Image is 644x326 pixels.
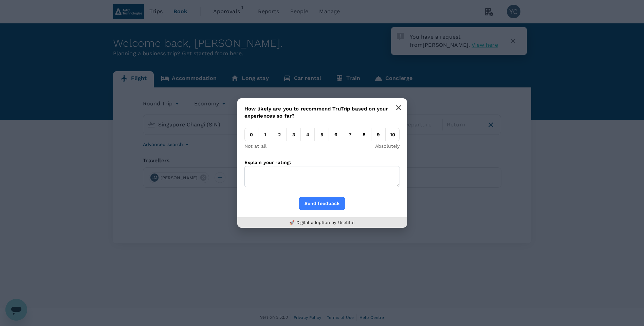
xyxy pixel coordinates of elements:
p: Absolutely [375,143,400,149]
em: 0 [244,128,258,141]
em: 1 [258,128,272,141]
span: How likely are you to recommend TruTrip based on your experiences so far? [244,106,388,119]
a: 🚀 Digital adoption by Usetiful [289,220,355,225]
em: 5 [315,128,329,141]
em: 10 [386,128,400,141]
p: Not at all [244,143,267,149]
button: Send feedback [299,197,345,210]
em: 6 [329,128,343,141]
em: 4 [301,128,315,141]
em: 3 [287,128,301,141]
em: 7 [343,128,357,141]
em: 8 [357,128,371,141]
label: Explain your rating: [244,160,291,165]
em: 2 [273,128,287,141]
em: 9 [372,128,386,141]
